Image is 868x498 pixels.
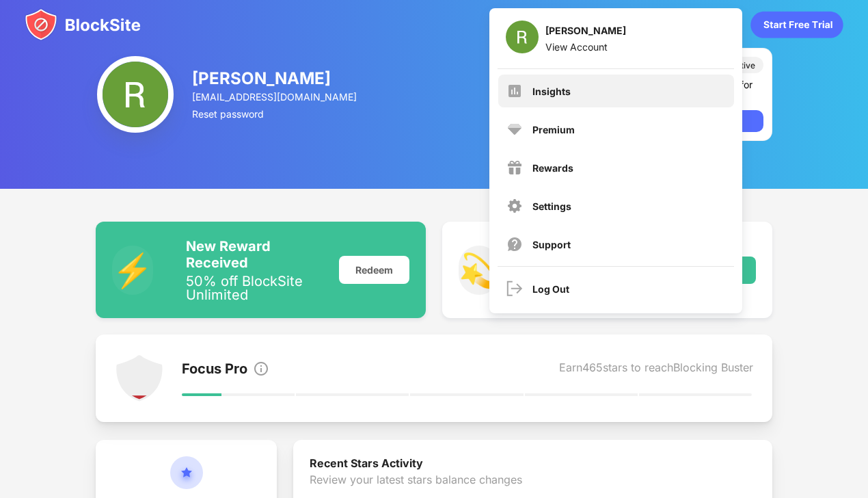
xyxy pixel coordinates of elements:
div: Support [532,239,571,250]
div: 50% off BlockSite Unlimited [186,274,323,302]
img: info.svg [253,361,269,377]
img: menu-insights.svg [506,83,523,99]
img: menu-settings.svg [506,198,523,214]
div: New Reward Received [186,238,323,271]
img: blocksite-icon.svg [25,8,141,41]
img: support.svg [506,236,523,252]
div: ⚡️ [112,246,153,295]
div: Settings [532,200,571,212]
div: Premium [532,124,575,135]
div: Redeem [339,256,409,284]
div: Focus Pro [182,361,247,380]
img: ACg8ocIJsN8tHwDVFuaqfbiCjlGndwm_-6db2ARRFIfYUS7A4cNeug=s96-c [97,56,174,133]
div: animation [750,11,843,38]
div: 💫 [459,246,500,295]
div: [PERSON_NAME] [545,25,626,41]
div: Reset password [192,108,359,120]
div: Rewards [532,162,573,174]
div: Log Out [532,283,569,295]
div: Earn 465 stars to reach Blocking Buster [559,361,753,380]
div: [EMAIL_ADDRESS][DOMAIN_NAME] [192,91,359,103]
div: Insights [532,86,571,97]
img: menu-rewards.svg [506,159,523,176]
img: logout.svg [506,280,523,297]
div: [PERSON_NAME] [192,68,359,88]
div: Recent Stars Activity [310,456,756,473]
img: premium.svg [506,121,523,137]
img: points-level-1.svg [115,354,164,403]
div: Active [730,60,755,70]
div: View Account [545,41,626,53]
img: ACg8ocIJsN8tHwDVFuaqfbiCjlGndwm_-6db2ARRFIfYUS7A4cNeug=s96-c [506,21,539,53]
